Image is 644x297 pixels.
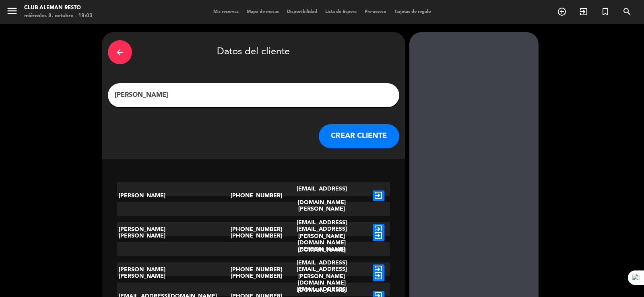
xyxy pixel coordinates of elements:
div: [PHONE_NUMBER] [231,262,276,290]
div: Datos del cliente [108,38,399,66]
div: [PERSON_NAME] [117,222,231,250]
div: [PERSON_NAME] [117,182,231,209]
i: turned_in_not [601,7,610,16]
span: Mis reservas [209,10,243,14]
div: [PHONE_NUMBER] [231,242,276,297]
div: [EMAIL_ADDRESS][DOMAIN_NAME] [276,262,367,290]
div: [EMAIL_ADDRESS][DOMAIN_NAME] [276,182,367,209]
i: menu [6,5,18,17]
span: Lista de Espera [321,10,361,14]
i: arrow_back [115,47,125,57]
div: [PERSON_NAME] [117,202,231,257]
i: exit_to_app [373,271,384,281]
button: menu [6,5,18,20]
div: [PHONE_NUMBER] [231,202,276,257]
span: Pre-acceso [361,10,390,14]
button: CREAR CLIENTE [319,124,399,148]
div: Club aleman resto [24,4,93,12]
div: [PERSON_NAME][EMAIL_ADDRESS][PERSON_NAME][DOMAIN_NAME] [276,202,367,257]
i: exit_to_app [373,190,384,201]
div: [EMAIL_ADDRESS][DOMAIN_NAME] [276,222,367,250]
span: Disponibilidad [283,10,321,14]
div: miércoles 8. octubre - 18:03 [24,12,93,20]
div: [PHONE_NUMBER] [231,222,276,250]
div: [PERSON_NAME] [117,262,231,290]
div: [PERSON_NAME] [117,242,231,297]
div: [PHONE_NUMBER] [231,182,276,209]
span: Mapa de mesas [243,10,283,14]
input: Escriba nombre, correo electrónico o número de teléfono... [114,90,393,101]
div: [PERSON_NAME][EMAIL_ADDRESS][PERSON_NAME][DOMAIN_NAME] [276,242,367,297]
span: Tarjetas de regalo [390,10,435,14]
i: exit_to_app [579,7,588,16]
i: search [622,7,632,16]
i: exit_to_app [373,231,384,241]
i: add_circle_outline [557,7,567,16]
